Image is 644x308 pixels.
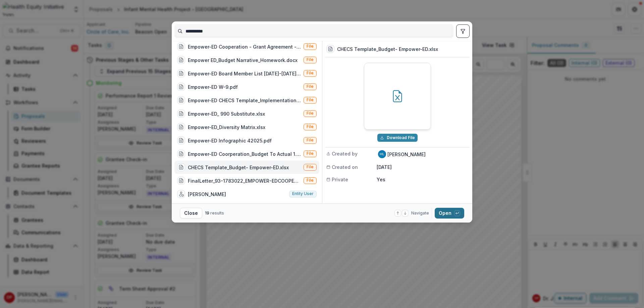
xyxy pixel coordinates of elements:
[188,164,289,171] div: CHECS Template_Budget- Empower-ED.xlsx
[332,176,348,183] span: Private
[188,150,301,158] div: Empower-ED Coorperation_Budget To Actual 1.xlsx
[188,70,301,77] div: Empower-ED Board Member List [DATE]-[DATE].pdf
[456,24,470,38] button: toggle filters
[307,124,314,129] span: File
[210,210,224,215] span: results
[307,138,314,142] span: File
[188,97,301,104] div: Empower-ED CHECS Template_Implementation Plan.xlsx
[307,98,314,102] span: File
[307,151,314,156] span: File
[377,134,418,142] button: Download CHECS Template_Budget- Empower-ED.xlsx
[188,57,298,64] div: Empower ED_Budget Narrative_Homework.docx
[332,150,358,157] span: Created by
[188,177,301,184] div: FinalLetter_93-1783022_EMPOWER-EDCOOPERATION_08082023_00.pdf
[411,210,429,216] span: Navigate
[307,84,314,89] span: File
[435,208,464,219] button: Open
[337,46,438,53] h3: CHECS Template_Budget- Empower-ED.xlsx
[307,44,314,49] span: File
[188,191,226,198] div: [PERSON_NAME]
[205,210,209,215] span: 19
[332,164,358,171] span: Created on
[380,152,384,156] div: Hieu Lê
[377,164,468,171] p: [DATE]
[387,151,426,158] p: [PERSON_NAME]
[188,83,238,90] div: Empower-ED W-9.pdf
[188,137,272,144] div: Empower-ED Infographic 42025.pdf
[292,191,314,196] span: Entity user
[180,208,202,219] button: Close
[307,165,314,169] span: File
[188,124,265,131] div: Empower-ED_Diversity Matrix.xlsx
[188,43,301,50] div: Empower-ED Cooperation - Grant Agreement - [DATE] - Signed.pdf
[188,110,265,117] div: Empower-ED_ 990 Substitute.xlsx
[307,111,314,116] span: File
[307,178,314,183] span: File
[377,176,468,183] p: Yes
[307,57,314,62] span: File
[307,71,314,75] span: File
